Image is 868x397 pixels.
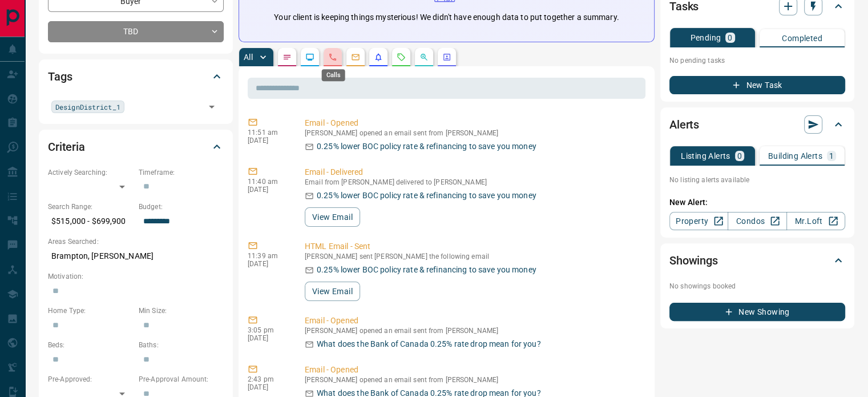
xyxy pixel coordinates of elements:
p: [DATE] [248,260,288,268]
div: Criteria [48,133,224,161]
p: [PERSON_NAME] opened an email sent from [PERSON_NAME] [305,129,641,137]
div: Alerts [669,111,845,138]
p: 0 [728,34,732,42]
p: What does the Bank of Canada 0.25% rate drop mean for you? [317,338,541,350]
p: No showings booked [669,281,845,291]
p: Min Size: [139,306,224,316]
div: TBD [48,21,224,42]
p: 11:51 am [248,129,288,137]
svg: Requests [397,53,406,62]
p: Building Alerts [768,152,822,160]
p: All [244,53,253,61]
p: No pending tasks [669,52,845,69]
button: New Showing [669,303,845,321]
p: 0 [737,152,742,160]
a: Condos [728,212,786,230]
button: Open [204,99,220,115]
p: 2:43 pm [248,375,288,383]
span: DesignDistrict_1 [55,101,120,113]
p: Email - Opened [305,364,641,376]
svg: Notes [282,53,292,62]
svg: Emails [351,53,360,62]
p: Email from [PERSON_NAME] delivered to [PERSON_NAME] [305,178,641,186]
div: Tags [48,63,224,90]
svg: Lead Browsing Activity [305,53,314,62]
p: [PERSON_NAME] opened an email sent from [PERSON_NAME] [305,376,641,384]
p: Pre-Approval Amount: [139,374,224,384]
p: Budget: [139,202,224,212]
p: Home Type: [48,306,133,316]
p: [PERSON_NAME] sent [PERSON_NAME] the following email [305,252,641,260]
p: Pending [690,34,721,42]
svg: Opportunities [419,53,429,62]
p: 0.25% lower BOC policy rate & refinancing to save you money [317,264,536,276]
p: 1 [829,152,834,160]
p: No listing alerts available [669,175,845,185]
p: Motivation: [48,271,224,282]
p: 0.25% lower BOC policy rate & refinancing to save you money [317,190,536,202]
button: View Email [305,282,360,301]
p: Actively Searching: [48,167,133,178]
p: Beds: [48,340,133,350]
p: New Alert: [669,197,845,208]
h2: Criteria [48,138,85,156]
p: Areas Searched: [48,236,224,247]
p: 11:40 am [248,178,288,186]
svg: Listing Alerts [374,53,383,62]
h2: Alerts [669,115,699,134]
a: Mr.Loft [786,212,845,230]
p: Baths: [139,340,224,350]
p: [DATE] [248,383,288,391]
div: Calls [322,69,345,81]
p: Email - Opened [305,315,641,327]
p: Brampton, [PERSON_NAME] [48,247,224,266]
a: Property [669,212,728,230]
div: Showings [669,247,845,274]
h2: Tags [48,67,72,86]
p: 3:05 pm [248,326,288,334]
p: HTML Email - Sent [305,240,641,252]
p: [DATE] [248,186,288,194]
button: View Email [305,207,360,227]
svg: Agent Actions [442,53,451,62]
p: Pre-Approved: [48,374,133,384]
button: New Task [669,76,845,94]
p: Listing Alerts [681,152,730,160]
p: Email - Opened [305,117,641,129]
p: Timeframe: [139,167,224,178]
h2: Showings [669,251,718,270]
p: 0.25% lower BOC policy rate & refinancing to save you money [317,141,536,153]
p: Search Range: [48,202,133,212]
p: Your client is keeping things mysterious! We didn't have enough data to put together a summary. [274,11,619,23]
p: $515,000 - $699,900 [48,212,133,231]
p: Email - Delivered [305,166,641,178]
svg: Calls [328,53,337,62]
p: [DATE] [248,334,288,342]
p: [DATE] [248,137,288,145]
p: [PERSON_NAME] opened an email sent from [PERSON_NAME] [305,327,641,335]
p: Completed [782,34,822,42]
p: 11:39 am [248,252,288,260]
